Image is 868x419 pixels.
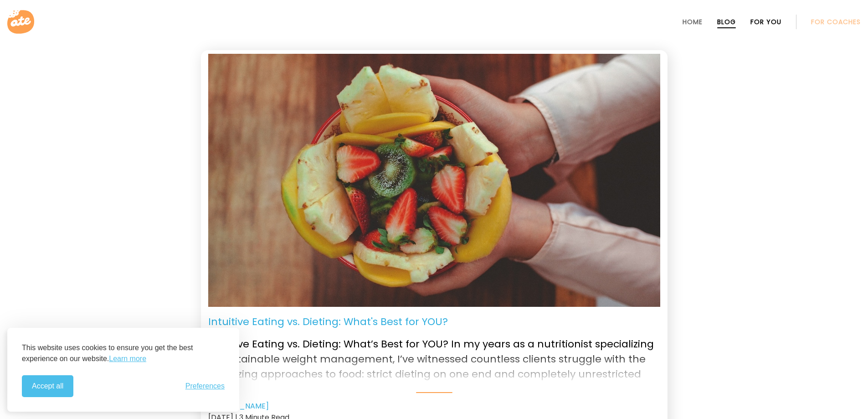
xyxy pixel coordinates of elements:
[185,382,225,390] button: Toggle preferences
[208,314,448,329] p: Intuitive Eating vs. Dieting: What's Best for YOU?
[185,382,225,390] span: Preferences
[208,329,660,380] p: Intuitive Eating vs. Dieting: What’s Best for YOU? In my years as a nutritionist specializing in ...
[683,18,703,26] a: Home
[22,342,225,364] p: This website uses cookies to ensure you get the best experience on our website.
[717,18,736,26] a: Blog
[109,353,146,364] a: Learn more
[208,54,660,307] img: Intuitive Eating. Image: Unsplash-giancarlo-duarte
[811,18,861,26] a: For Coaches
[22,375,73,397] button: Accept all cookies
[208,314,660,393] a: Intuitive Eating vs. Dieting: What's Best for YOU? Intuitive Eating vs. Dieting: What’s Best for ...
[750,18,781,26] a: For You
